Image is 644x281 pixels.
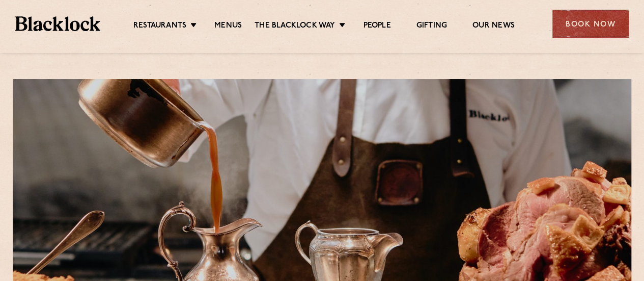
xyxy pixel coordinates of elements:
[133,21,186,32] a: Restaurants
[255,21,335,32] a: The Blacklock Way
[552,10,629,38] div: Book Now
[15,16,100,31] img: BL_Textured_Logo-footer-cropped.svg
[214,21,242,32] a: Menus
[416,21,447,32] a: Gifting
[363,21,390,32] a: People
[472,21,515,32] a: Our News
